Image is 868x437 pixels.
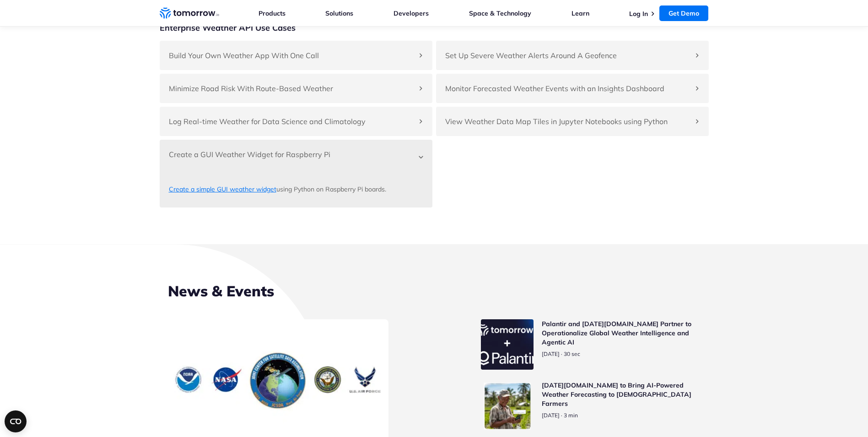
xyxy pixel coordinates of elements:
[542,350,560,357] span: publish date
[571,9,589,17] a: Learn
[542,319,701,347] h3: Palantir and [DATE][DOMAIN_NAME] Partner to Operationalize Global Weather Intelligence and Agenti...
[168,281,701,301] h2: News & Events
[5,410,27,432] button: Open CMP widget
[169,185,414,194] p: using Python on Raspberry Pi boards.
[160,107,432,136] div: Log Real-time Weather for Data Science and Climatology
[564,412,578,419] span: Estimated reading time
[436,107,709,136] div: View Weather Data Map Tiles in Jupyter Notebooks using Python
[445,83,690,94] h4: Monitor Forecasted Weather Events with an Insights Dashboard
[325,9,353,17] a: Solutions
[169,185,276,193] a: Create a simple GUI weather widget
[445,50,690,61] h4: Set Up Severe Weather Alerts Around A Geofence
[160,140,432,169] div: Create a GUI Weather Widget for Raspberry Pi
[394,9,429,17] a: Developers
[169,50,414,61] h4: Build Your Own Weather App With One Call
[160,6,219,20] a: Home link
[160,41,432,70] div: Build Your Own Weather App With One Call
[169,149,414,160] h4: Create a GUI Weather Widget for Raspberry Pi
[436,74,709,103] div: Monitor Forecasted Weather Events with an Insights Dashboard
[561,412,562,419] span: ·
[564,350,580,357] span: Estimated reading time
[169,116,414,127] h4: Log Real-time Weather for Data Science and Climatology
[659,5,708,21] a: Get Demo
[561,350,562,358] span: ·
[160,74,432,103] div: Minimize Road Risk With Route-Based Weather
[481,319,701,370] a: Read Palantir and Tomorrow.io Partner to Operationalize Global Weather Intelligence and Agentic AI
[542,412,560,419] span: publish date
[160,22,296,33] h3: Enterprise Weather API Use Cases
[445,116,690,127] h4: View Weather Data Map Tiles in Jupyter Notebooks using Python
[259,9,286,17] a: Products
[469,9,531,17] a: Space & Technology
[436,41,709,70] div: Set Up Severe Weather Alerts Around A Geofence
[542,381,701,408] h3: [DATE][DOMAIN_NAME] to Bring AI-Powered Weather Forecasting to [DEMOGRAPHIC_DATA] Farmers
[481,381,701,431] a: Read Tomorrow.io to Bring AI-Powered Weather Forecasting to Filipino Farmers
[629,10,648,18] a: Log In
[169,83,414,94] h4: Minimize Road Risk With Route-Based Weather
